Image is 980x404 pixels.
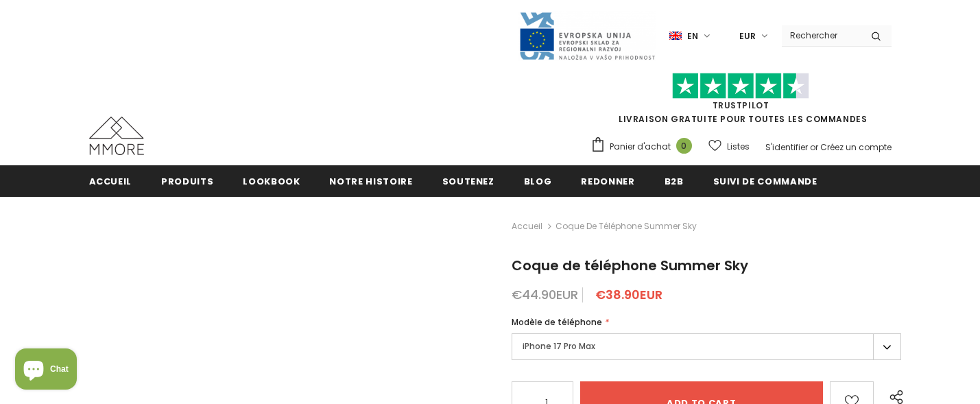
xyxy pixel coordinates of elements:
[512,286,578,303] span: €44.90EUR
[442,175,494,188] span: soutenez
[676,138,692,154] span: 0
[518,11,656,61] img: Javni Razpis
[713,175,817,188] span: Suivi de commande
[512,218,542,235] a: Accueil
[11,348,81,393] inbox-online-store-chat: Shopify online store chat
[512,333,902,360] label: iPhone 17 Pro Max
[665,165,684,196] a: B2B
[669,30,682,42] img: i-lang-1.png
[765,141,808,153] a: S'identifier
[524,165,552,196] a: Blog
[739,29,756,43] span: EUR
[810,141,818,153] span: or
[727,140,750,154] span: Listes
[512,256,748,275] span: Coque de téléphone Summer Sky
[672,73,809,99] img: Faites confiance aux étoiles pilotes
[581,175,634,188] span: Redonner
[610,140,671,154] span: Panier d'achat
[518,29,656,41] a: Javni Razpis
[89,165,132,196] a: Accueil
[243,165,300,196] a: Lookbook
[581,165,634,196] a: Redonner
[442,165,494,196] a: soutenez
[687,29,698,43] span: en
[708,134,750,158] a: Listes
[665,175,684,188] span: B2B
[243,175,300,188] span: Lookbook
[820,141,892,153] a: Créez un compte
[595,286,662,303] span: €38.90EUR
[555,218,697,235] span: Coque de téléphone Summer Sky
[512,316,602,328] span: Modèle de téléphone
[89,117,144,155] img: Cas MMORE
[713,99,769,111] a: TrustPilot
[524,175,552,188] span: Blog
[161,165,213,196] a: Produits
[89,175,132,188] span: Accueil
[329,175,412,188] span: Notre histoire
[161,175,213,188] span: Produits
[713,165,817,196] a: Suivi de commande
[329,165,412,196] a: Notre histoire
[590,79,892,125] span: LIVRAISON GRATUITE POUR TOUTES LES COMMANDES
[782,25,861,45] input: Search Site
[590,136,699,157] a: Panier d'achat 0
